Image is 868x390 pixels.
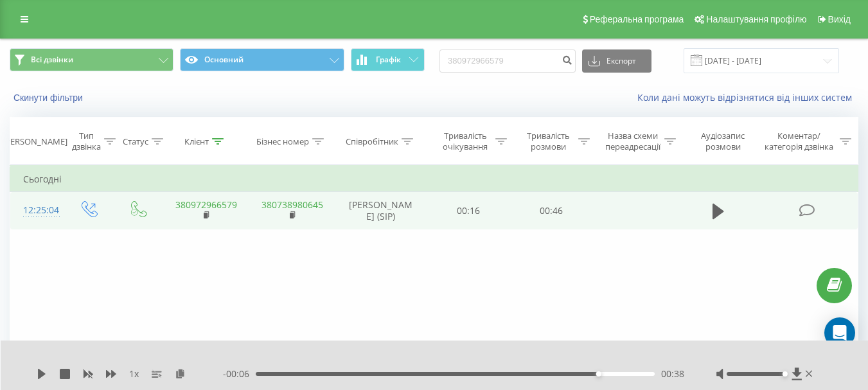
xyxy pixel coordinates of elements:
span: 1 x [129,368,139,380]
a: Коли дані можуть відрізнятися вiд інших систем [637,91,858,103]
a: 380738980645 [261,199,323,211]
td: 00:46 [510,192,593,229]
button: Скинути фільтри [10,92,89,103]
td: 00:16 [427,192,510,229]
div: Співробітник [346,136,398,147]
span: Налаштування профілю [706,14,806,24]
div: Назва схеми переадресації [605,130,661,152]
td: Сьогодні [10,166,858,192]
div: Аудіозапис розмови [691,130,756,152]
span: - 00:06 [223,368,256,380]
div: Коментар/категорія дзвінка [761,130,837,152]
span: Графік [376,55,401,64]
span: Вихід [828,14,851,24]
input: Пошук за номером [439,49,576,73]
button: Основний [180,48,344,71]
div: Open Intercom Messenger [824,317,855,348]
div: Бізнес номер [256,136,309,147]
a: 380972966579 [175,199,237,211]
span: Всі дзвінки [31,55,73,65]
div: Тип дзвінка [72,130,101,152]
div: Тривалість розмови [522,130,575,152]
div: Accessibility label [596,371,601,377]
div: Accessibility label [783,371,788,377]
div: Клієнт [184,136,209,147]
div: 12:25:04 [23,198,50,223]
button: Всі дзвінки [10,48,173,71]
div: [PERSON_NAME] [3,136,67,147]
td: [PERSON_NAME] (SIP) [335,192,427,229]
div: Статус [123,136,148,147]
button: Експорт [582,49,651,73]
div: Тривалість очікування [439,130,492,152]
button: Графік [351,48,425,71]
span: Реферальна програма [590,14,684,24]
span: 00:38 [661,368,684,380]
